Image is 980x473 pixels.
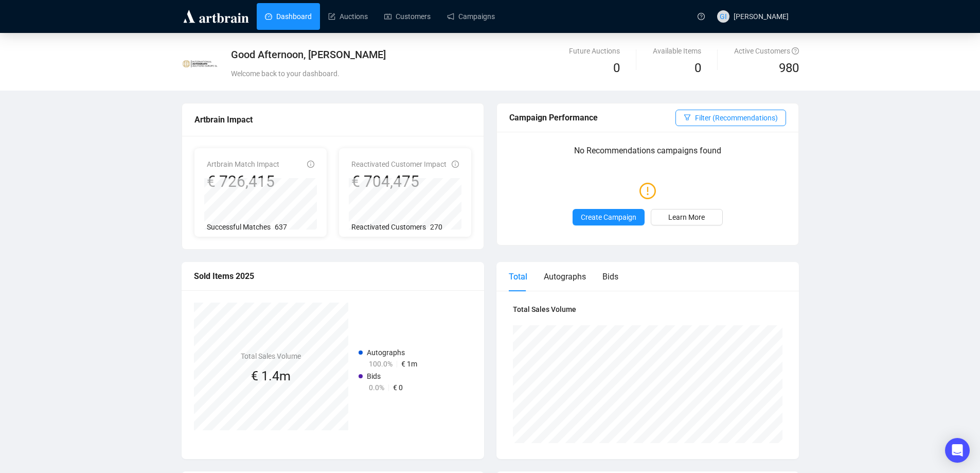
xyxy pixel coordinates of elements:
[369,383,384,392] span: 0.0%
[351,160,447,168] span: Reactivated Customer Impact
[694,61,701,75] span: 0
[401,360,417,368] span: € 1m
[602,270,618,283] div: Bids
[509,270,527,283] div: Total
[695,112,778,124] span: Filter (Recommendations)
[945,438,970,463] div: Open Intercom Messenger
[207,172,279,191] div: € 726,415
[369,360,393,368] span: 100.0%
[651,209,723,225] a: Learn More
[182,46,218,82] img: 622e19684f2625001dda177d.jpg
[207,223,271,231] span: Successful Matches
[792,47,799,55] span: question-circle
[275,223,287,231] span: 637
[452,161,459,168] span: info-circle
[447,3,495,30] a: Campaigns
[265,3,312,30] a: Dashboard
[675,110,786,126] button: Filter (Recommendations)
[613,61,620,75] span: 0
[544,270,586,283] div: Autographs
[653,45,701,57] div: Available Items
[734,12,789,21] span: [PERSON_NAME]
[328,3,368,30] a: Auctions
[779,61,799,75] span: 980
[182,8,251,25] img: logo
[384,3,431,30] a: Customers
[509,111,675,124] div: Campaign Performance
[194,270,472,283] div: Sold Items 2025
[307,161,314,168] span: info-circle
[698,13,705,20] span: question-circle
[581,212,636,223] span: Create Campaign
[393,383,403,392] span: € 0
[573,209,645,225] button: Create Campaign
[231,47,591,62] div: Good Afternoon, [PERSON_NAME]
[241,351,301,362] h4: Total Sales Volume
[251,369,291,383] span: € 1.4m
[684,114,691,121] span: filter
[430,223,442,231] span: 270
[668,212,705,223] span: Learn More
[231,68,591,79] div: Welcome back to your dashboard.
[513,304,782,315] h4: Total Sales Volume
[734,47,799,55] span: Active Customers
[207,160,279,168] span: Artbrain Match Impact
[569,45,620,57] div: Future Auctions
[367,348,405,357] span: Autographs
[639,179,656,202] span: exclamation-circle
[194,113,471,126] div: Artbrain Impact
[351,172,447,191] div: € 704,475
[509,144,786,164] p: No Recommendations campaigns found
[720,11,727,22] span: GI
[367,372,381,380] span: Bids
[351,223,426,231] span: Reactivated Customers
